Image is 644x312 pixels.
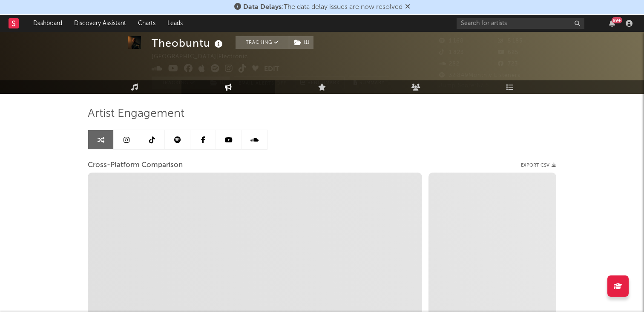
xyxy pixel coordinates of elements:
[457,18,584,29] input: Search for artists
[152,77,205,89] button: Tracking
[498,50,518,55] span: 625
[439,38,464,44] span: 1 168
[234,77,291,89] button: Email AlertsOff
[439,61,460,67] span: 282
[132,15,161,32] a: Charts
[205,77,230,89] span: ( 1 )
[27,15,68,32] a: Dashboard
[152,52,258,62] div: [GEOGRAPHIC_DATA] | Electronic
[405,4,410,11] span: Dismiss
[243,4,282,11] span: Data Delays
[264,64,279,75] button: Edit
[161,15,189,32] a: Leads
[308,78,340,88] span: Benchmark
[88,160,183,170] span: Cross-Platform Comparison
[205,77,230,89] button: (1)
[439,73,520,78] span: 32 849 Monthly Listeners
[289,36,314,49] span: ( 1 )
[68,15,132,32] a: Discovery Assistant
[439,50,464,55] span: 1 823
[236,36,289,49] button: Tracking
[498,38,523,44] span: 5 185
[612,17,622,23] div: 99 +
[609,20,615,27] button: 99+
[88,109,184,119] span: Artist Engagement
[521,163,556,168] button: Export CSV
[152,36,225,50] div: Theobuntu
[349,77,389,89] button: Summary
[296,77,345,89] a: Benchmark
[243,4,402,11] span: : The data delay issues are now resolved
[498,61,518,67] span: 723
[289,36,313,49] button: (1)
